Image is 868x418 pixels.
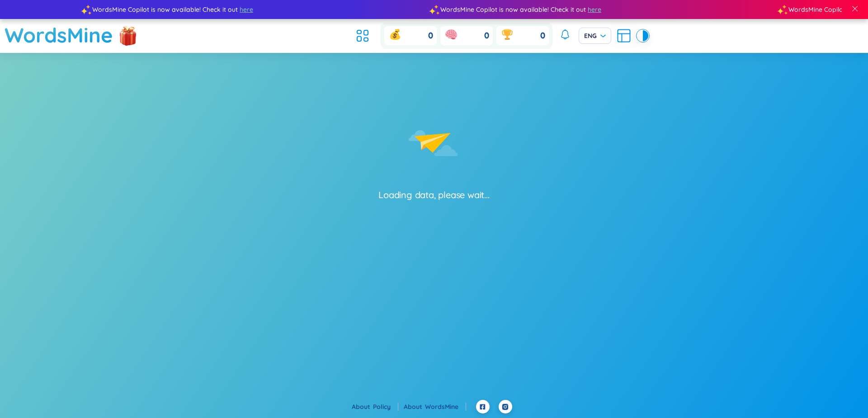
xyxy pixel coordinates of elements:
[373,403,398,411] a: Policy
[31,5,379,14] div: WordsMine Copilot is now available! Check it out
[5,19,113,51] a: WordsMine
[378,189,489,201] div: Loading data, please wait...
[533,5,547,14] span: here
[379,5,727,14] div: WordsMine Copilot is now available! Check it out
[404,402,466,412] div: About
[352,402,398,412] div: About
[484,30,489,42] span: 0
[185,5,198,14] span: here
[540,30,545,42] span: 0
[428,30,433,42] span: 0
[425,403,466,411] a: WordsMine
[584,31,606,40] span: ENG
[119,23,137,50] img: flashSalesIcon.a7f4f837.png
